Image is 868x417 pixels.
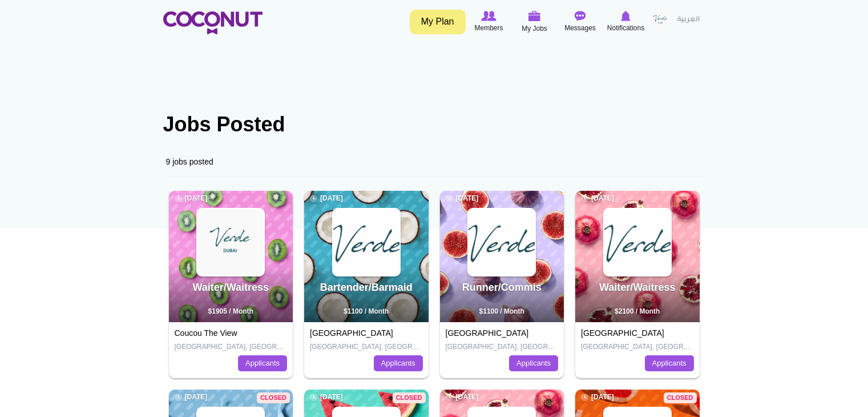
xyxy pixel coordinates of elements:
img: Notifications [621,11,631,21]
img: VERDE RESTAURANT [197,209,264,275]
a: Notifications Notifications [603,9,649,35]
span: [DATE] [175,392,208,402]
a: Waiter/Waitress [192,282,269,293]
span: $1100 / Month [344,307,389,315]
a: Messages Messages [558,9,603,35]
p: [GEOGRAPHIC_DATA], [GEOGRAPHIC_DATA] [175,342,288,352]
span: Closed [257,392,290,403]
p: [GEOGRAPHIC_DATA], [GEOGRAPHIC_DATA] [446,342,559,352]
p: [GEOGRAPHIC_DATA], [GEOGRAPHIC_DATA] [310,342,423,352]
div: 9 jobs posted [163,147,705,177]
img: Home [163,11,263,34]
span: Members [474,22,503,34]
img: Messages [575,11,586,21]
a: Browse Members Members [466,9,512,35]
a: Coucou The View [175,328,237,338]
span: My Jobs [522,23,547,34]
span: [DATE] [175,194,208,203]
span: [DATE] [446,392,479,402]
span: [DATE] [446,194,479,203]
a: Bartender/Barmaid [320,282,413,293]
a: Applicants [374,355,423,371]
span: [DATE] [310,392,343,402]
img: Browse Members [481,11,496,21]
span: $1905 / Month [208,307,253,315]
span: [DATE] [581,392,614,402]
a: My Jobs My Jobs [512,9,558,35]
a: Runner/Commis [462,282,542,293]
a: العربية [672,9,705,31]
h1: Jobs Posted [163,113,705,136]
p: [GEOGRAPHIC_DATA], [GEOGRAPHIC_DATA] [581,342,694,352]
span: Notifications [607,22,644,34]
a: My Plan [410,10,466,34]
a: Applicants [509,355,558,371]
a: Applicants [645,355,694,371]
span: $1100 / Month [479,307,524,315]
span: [DATE] [310,194,343,203]
a: [GEOGRAPHIC_DATA] [446,328,529,338]
span: $2100 / Month [615,307,660,315]
a: Applicants [238,355,287,371]
span: Closed [664,392,697,403]
img: My Jobs [528,11,541,21]
a: [GEOGRAPHIC_DATA] [310,328,393,338]
span: Messages [564,22,596,34]
a: Waiter/Waitress [599,282,676,293]
span: Closed [393,392,426,403]
a: [GEOGRAPHIC_DATA] [581,328,664,338]
span: [DATE] [581,194,614,203]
